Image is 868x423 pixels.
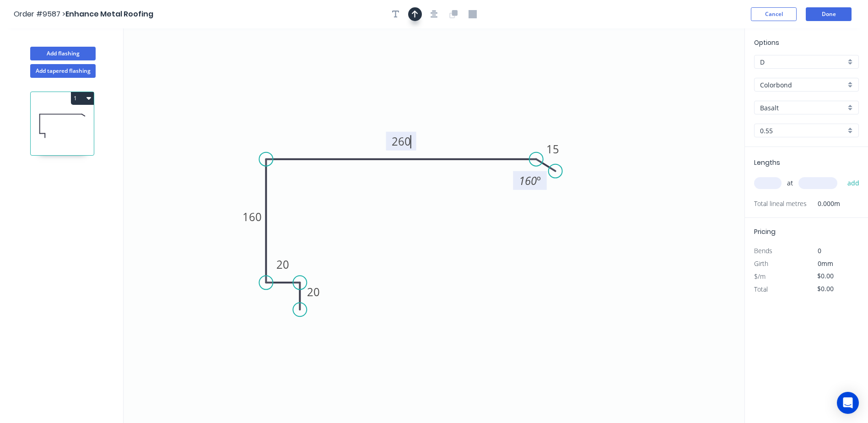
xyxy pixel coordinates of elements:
tspan: 20 [276,257,289,272]
tspan: º [537,173,541,188]
div: Open Intercom Messenger [837,392,859,414]
span: at [787,177,793,190]
button: Add tapered flashing [30,64,96,78]
button: 1 [71,92,94,105]
input: Material [760,80,846,90]
span: Total [754,285,768,293]
span: Total lineal metres [754,197,807,210]
input: Colour [760,103,846,113]
span: Lengths [754,158,780,167]
button: Done [806,7,852,21]
span: Options [754,38,779,47]
span: Enhance Metal Roofing [65,9,153,19]
span: 0.000m [807,197,840,210]
button: Cancel [751,7,797,21]
input: Thickness [760,126,846,136]
tspan: 260 [392,134,411,149]
button: add [843,175,864,191]
tspan: 160 [243,209,262,224]
span: 0 [818,246,821,255]
span: $/m [754,272,766,281]
button: Add flashing [30,47,96,60]
svg: 0 [124,28,744,423]
span: 0mm [818,259,833,268]
tspan: 160 [519,173,537,188]
input: Price level [760,57,846,67]
span: Girth [754,259,768,268]
span: Bends [754,246,772,255]
span: Pricing [754,227,776,236]
tspan: 15 [546,141,559,157]
tspan: 20 [307,284,320,299]
span: Order #9587 > [14,9,65,19]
